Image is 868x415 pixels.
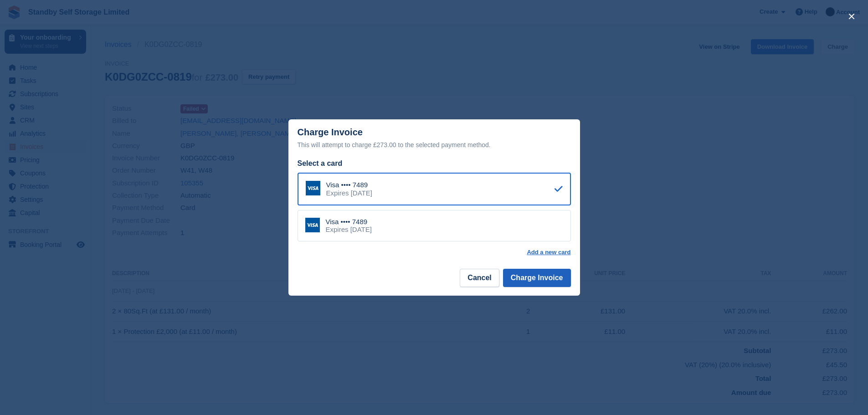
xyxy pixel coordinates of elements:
a: Add a new card [527,249,570,256]
img: Visa Logo [306,181,320,195]
div: Expires [DATE] [326,189,372,197]
div: Visa •••• 7489 [326,218,372,226]
button: Charge Invoice [503,269,571,287]
div: Charge Invoice [298,127,571,150]
div: Select a card [298,158,571,169]
img: Visa Logo [305,218,320,232]
div: Visa •••• 7489 [326,181,372,189]
button: close [844,9,859,24]
div: Expires [DATE] [326,225,372,234]
div: This will attempt to charge £273.00 to the selected payment method. [298,139,571,150]
button: Cancel [460,269,499,287]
